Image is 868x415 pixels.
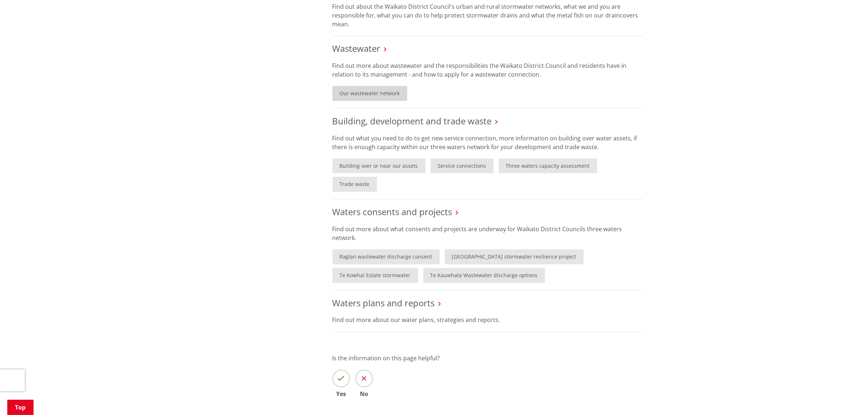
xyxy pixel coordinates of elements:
a: Raglan wastewater discharge consent [332,249,440,264]
p: Find out more about wastewater and the responsibilities the Waikato District Council and resident... [332,61,643,79]
p: Find out more about our water plans, strategies and reports. [332,315,643,324]
span: No [355,391,373,397]
a: Wastewater [332,42,381,54]
a: Trade waste [332,177,377,192]
a: Te Kauwhata Wastewater discharge options [423,268,545,283]
a: Waters plans and reports [332,297,435,309]
p: Find out about the Waikato District Council's urban and rural stormwater networks, what we and yo... [332,2,643,28]
a: Our wastewater network [332,86,407,101]
a: Service connections [431,159,494,174]
a: [GEOGRAPHIC_DATA] stormwater resilience project [445,249,584,264]
p: Find out more about what consents and projects are underway for Waikato District Councils three w... [332,225,643,242]
a: Building, development and trade waste [332,115,492,127]
p: Find out what you need to do to get new service connection, more information on building over wat... [332,134,643,151]
span: Yes [332,391,350,397]
a: Building over or near our assets [332,159,425,174]
p: Is the information on this page helpful? [332,354,643,362]
a: Waters consents and projects [332,206,452,218]
a: Three waters capacity assessment [499,159,597,174]
a: Top [7,400,34,415]
a: Te Kowhai Estate stormwater [332,268,418,283]
iframe: Messenger Launcher [834,384,861,411]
